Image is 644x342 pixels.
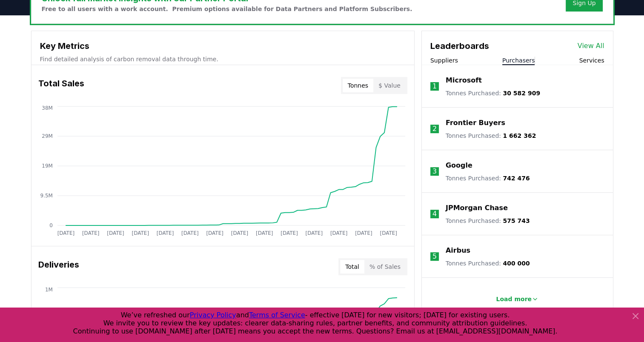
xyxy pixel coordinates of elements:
p: 3 [432,166,437,177]
p: 2 [432,124,437,134]
a: Microsoft [446,75,482,85]
a: Airbus [446,245,470,256]
span: 400 000 [503,260,530,267]
tspan: [DATE] [256,230,273,236]
p: 5 [432,251,437,262]
tspan: [DATE] [107,230,124,236]
p: Tonnes Purchased : [446,89,540,97]
button: Total [340,260,364,274]
tspan: [DATE] [280,230,298,236]
p: 1 [432,81,437,91]
a: View All [578,41,604,51]
p: Free to all users with a work account. Premium options available for Data Partners and Platform S... [42,5,412,13]
tspan: [DATE] [132,230,149,236]
tspan: [DATE] [82,230,99,236]
tspan: 9.5M [40,193,52,199]
button: Purchasers [502,56,535,65]
tspan: [DATE] [355,230,372,236]
tspan: [DATE] [206,230,223,236]
p: Tonnes Purchased : [446,259,530,268]
p: Find detailed analysis of carbon removal data through time. [40,55,406,63]
span: 742 476 [503,175,530,182]
tspan: [DATE] [57,230,74,236]
h3: Deliveries [38,258,79,275]
tspan: 19M [42,163,53,169]
button: $ Value [373,79,406,92]
span: 1 662 362 [503,132,536,139]
button: Services [579,56,604,65]
span: 30 582 909 [503,90,540,97]
tspan: [DATE] [231,230,248,236]
button: % of Sales [364,260,406,274]
tspan: 38M [42,105,53,111]
p: 4 [432,209,437,219]
tspan: [DATE] [330,230,348,236]
tspan: [DATE] [156,230,174,236]
tspan: 1M [45,286,52,292]
button: Suppliers [430,56,458,65]
a: Google [446,160,472,171]
tspan: 29M [42,133,53,139]
p: Load more [496,295,532,303]
p: Tonnes Purchased : [446,174,530,182]
tspan: [DATE] [380,230,397,236]
button: Load more [489,291,545,308]
tspan: [DATE] [305,230,323,236]
a: Frontier Buyers [446,118,505,128]
a: JPMorgan Chase [446,203,508,213]
h3: Key Metrics [40,40,406,52]
p: Tonnes Purchased : [446,131,536,140]
button: Tonnes [343,79,373,92]
h3: Total Sales [38,77,84,94]
tspan: [DATE] [181,230,199,236]
tspan: 0 [49,222,53,228]
span: 575 743 [503,217,530,224]
h3: Leaderboards [430,40,489,52]
p: Tonnes Purchased : [446,217,530,225]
